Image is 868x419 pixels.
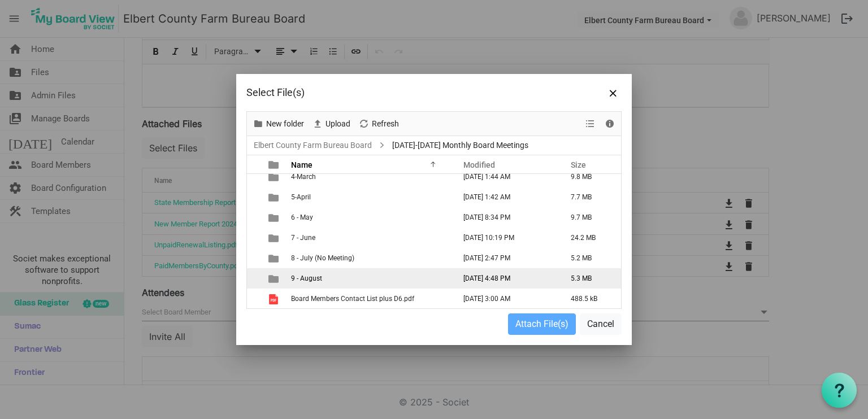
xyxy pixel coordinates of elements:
td: 5.3 MB is template cell column header Size [559,268,621,289]
td: 7 - June is template cell column header Name [288,228,452,248]
span: 5-April [291,193,311,201]
span: [DATE]-[DATE] Monthly Board Meetings [390,138,531,152]
td: is template cell column header type [262,289,288,309]
td: April 17, 2025 1:44 AM column header Modified [452,167,559,187]
button: Details [602,117,618,131]
td: is template cell column header type [262,268,288,289]
div: View [581,112,600,136]
span: Modified [463,160,495,169]
td: July 24, 2025 2:47 PM column header Modified [452,248,559,268]
span: Board Members Contact List plus D6.pdf [291,295,414,303]
td: May 22, 2025 8:34 PM column header Modified [452,207,559,228]
td: 9 - August is template cell column header Name [288,268,452,289]
button: Refresh [357,117,401,131]
div: Select File(s) [246,84,546,101]
button: View dropdownbutton [583,117,597,131]
span: 8 - July (No Meeting) [291,254,354,262]
td: 488.5 kB is template cell column header Size [559,289,621,309]
button: Close [605,84,622,101]
td: 4-March is template cell column header Name [288,167,452,187]
a: Elbert County Farm Bureau Board [251,138,374,152]
div: Upload [308,112,354,136]
td: 7.7 MB is template cell column header Size [559,187,621,207]
td: 6 - May is template cell column header Name [288,207,452,228]
span: 9 - August [291,274,322,282]
td: is template cell column header type [262,187,288,207]
div: Refresh [354,112,403,136]
button: Cancel [580,313,622,335]
td: 5.2 MB is template cell column header Size [559,248,621,268]
td: is template cell column header type [262,248,288,268]
span: 4-March [291,173,316,181]
td: May 19, 2025 1:42 AM column header Modified [452,187,559,207]
button: Upload [310,117,353,131]
td: August 26, 2025 4:48 PM column header Modified [452,268,559,289]
td: is template cell column header type [262,228,288,248]
span: Size [571,160,586,169]
td: 24.2 MB is template cell column header Size [559,228,621,248]
td: checkbox [247,228,262,248]
td: 8 - July (No Meeting) is template cell column header Name [288,248,452,268]
span: Upload [324,117,351,131]
td: 9.8 MB is template cell column header Size [559,167,621,187]
td: checkbox [247,207,262,228]
span: Refresh [371,117,400,131]
td: checkbox [247,248,262,268]
td: checkbox [247,289,262,309]
div: New folder [249,112,308,136]
div: Details [600,112,619,136]
td: checkbox [247,187,262,207]
span: 7 - June [291,234,315,242]
span: New folder [265,117,305,131]
td: checkbox [247,167,262,187]
td: is template cell column header type [262,207,288,228]
td: 5-April is template cell column header Name [288,187,452,207]
td: Board Members Contact List plus D6.pdf is template cell column header Name [288,289,452,309]
td: June 26, 2025 10:19 PM column header Modified [452,228,559,248]
td: checkbox [247,268,262,289]
span: 6 - May [291,213,313,221]
td: is template cell column header type [262,167,288,187]
button: Attach File(s) [508,313,576,335]
span: Name [291,160,313,169]
td: February 27, 2025 3:00 AM column header Modified [452,289,559,309]
td: 9.7 MB is template cell column header Size [559,207,621,228]
button: New folder [251,117,306,131]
